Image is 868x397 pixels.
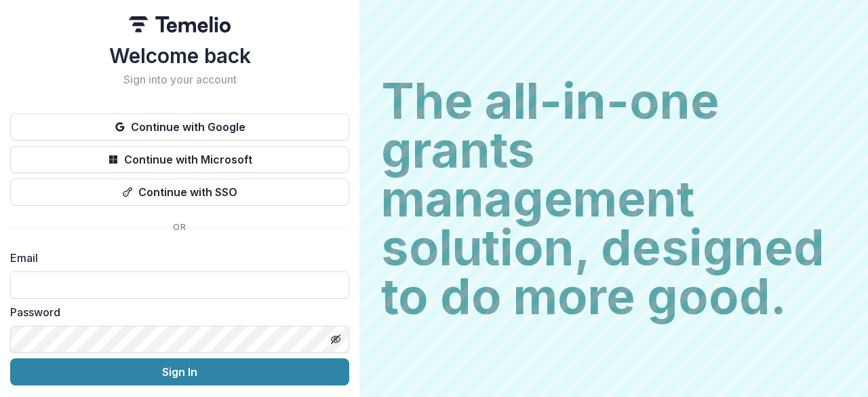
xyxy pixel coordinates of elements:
[10,358,349,385] button: Sign In
[10,73,349,86] h2: Sign into your account
[10,178,349,206] button: Continue with SSO
[325,328,347,350] button: Toggle password visibility
[10,113,349,140] button: Continue with Google
[10,304,341,320] label: Password
[10,43,349,68] h1: Welcome back
[10,146,349,173] button: Continue with Microsoft
[129,16,231,33] img: Temelio
[10,250,341,266] label: Email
